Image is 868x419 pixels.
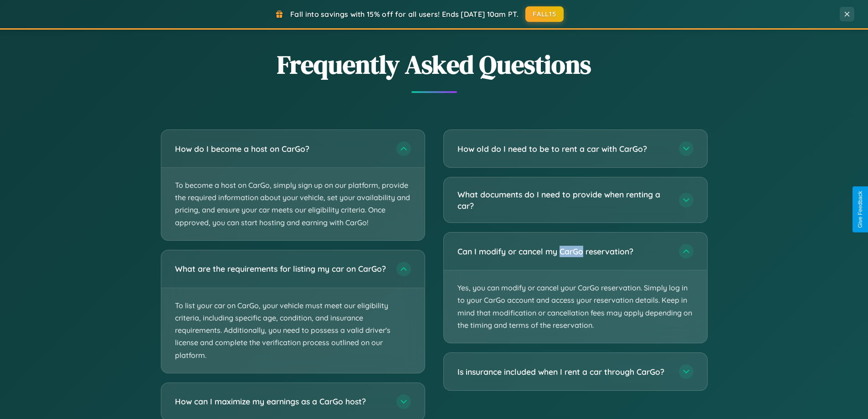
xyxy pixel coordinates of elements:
[457,366,670,378] h3: Is insurance included when I rent a car through CarGo?
[457,143,670,155] h3: How old do I need to be to rent a car with CarGo?
[857,191,863,228] div: Give Feedback
[457,246,670,257] h3: Can I modify or cancel my CarGo reservation?
[457,189,670,211] h3: What documents do I need to provide when renting a car?
[175,263,387,274] h3: What are the requirements for listing my car on CarGo?
[161,47,708,82] h2: Frequently Asked Questions
[290,10,519,19] span: Fall into savings with 15% off for all users! Ends [DATE] 10am PT.
[175,396,387,407] h3: How can I maximize my earnings as a CarGo host?
[175,143,387,155] h3: How do I become a host on CarGo?
[161,168,425,240] p: To become a host on CarGo, simply sign up on our platform, provide the required information about...
[525,6,564,22] button: FALL15
[161,288,425,373] p: To list your car on CarGo, your vehicle must meet our eligibility criteria, including specific ag...
[444,270,707,343] p: Yes, you can modify or cancel your CarGo reservation. Simply log in to your CarGo account and acc...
